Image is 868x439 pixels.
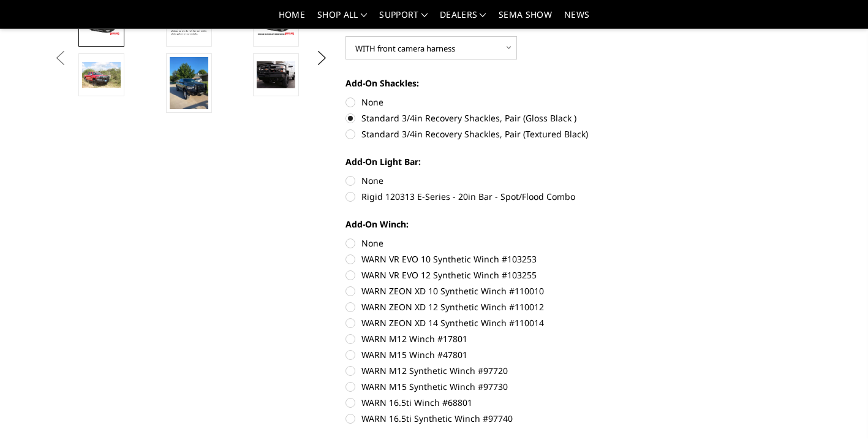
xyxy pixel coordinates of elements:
label: None [345,237,620,250]
label: WARN 16.5ti Winch #68801 [345,396,620,409]
label: Rigid 120313 E-Series - 20in Bar - Spot/Flood Combo [345,190,620,203]
label: WARN VR EVO 10 Synthetic Winch #103253 [345,253,620,265]
label: WARN ZEON XD 12 Synthetic Winch #110012 [345,300,620,313]
label: WARN ZEON XD 14 Synthetic Winch #110014 [345,316,620,329]
img: T2 Series - Extreme Front Bumper (receiver or winch) [82,62,121,88]
label: WARN M12 Synthetic Winch #97720 [345,364,620,377]
img: T2 Series - Extreme Front Bumper (receiver or winch) [257,61,295,88]
label: None [345,96,620,109]
a: Support [379,10,428,28]
label: Add-On Light Bar: [345,155,620,168]
label: Standard 3/4in Recovery Shackles, Pair (Gloss Black ) [345,112,620,124]
a: SEMA Show [499,10,552,28]
label: WARN M12 Winch #17801 [345,332,620,345]
a: shop all [317,10,367,28]
a: News [564,10,589,28]
label: Standard 3/4in Recovery Shackles, Pair (Textured Black) [345,128,620,140]
label: WARN M15 Winch #47801 [345,348,620,361]
label: WARN M15 Synthetic Winch #97730 [345,380,620,393]
label: WARN ZEON XD 10 Synthetic Winch #110010 [345,284,620,297]
label: WARN VR EVO 12 Synthetic Winch #103255 [345,269,620,281]
img: T2 Series - Extreme Front Bumper (receiver or winch) [170,57,208,109]
label: WARN 16.5ti Synthetic Winch #97740 [345,412,620,425]
button: Previous [51,49,70,67]
label: Add-On Shackles: [345,77,620,90]
a: Dealers [440,10,486,28]
label: Add-On Winch: [345,218,620,231]
a: Home [279,10,305,28]
button: Next [313,49,331,67]
label: None [345,174,620,187]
